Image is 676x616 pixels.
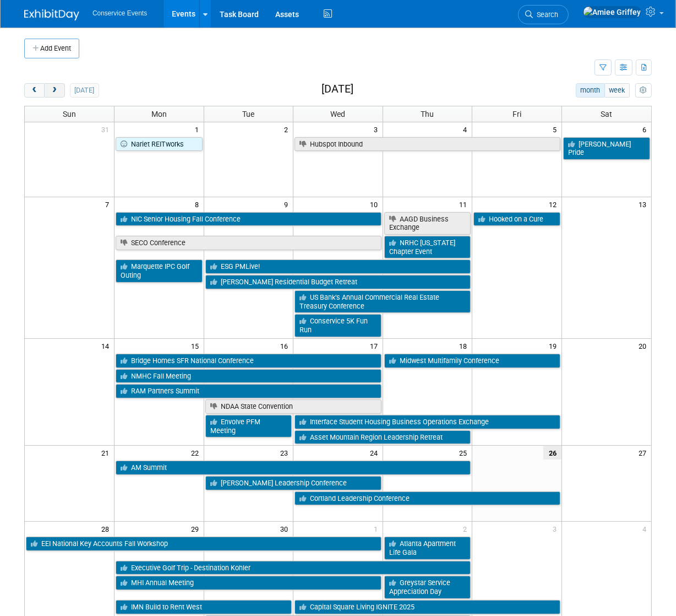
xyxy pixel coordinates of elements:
[116,561,471,575] a: Executive Golf Trip - Destination Kohler
[279,339,293,353] span: 16
[104,197,114,211] span: 7
[190,446,204,460] span: 22
[641,522,651,536] span: 4
[640,87,647,94] i: Personalize Calendar
[100,446,114,460] span: 21
[604,83,630,98] button: week
[283,197,293,211] span: 9
[295,290,471,313] a: US Bank’s Annual Commercial Real Estate Treasury Conference
[116,354,381,368] a: Bridge Homes SFR National Conference
[70,83,99,98] button: [DATE]
[421,110,434,118] span: Thu
[384,212,471,235] a: AAGD Business Exchange
[369,197,383,211] span: 10
[116,576,381,590] a: MHI Annual Meeting
[321,83,353,95] h2: [DATE]
[369,339,383,353] span: 17
[548,339,561,353] span: 19
[552,122,561,136] span: 5
[26,537,381,551] a: EEI National Key Accounts Fall Workshop
[373,122,383,136] span: 3
[458,339,472,353] span: 18
[24,9,79,20] img: ExhibitDay
[92,9,147,17] span: Conservice Events
[283,122,293,136] span: 2
[330,110,345,118] span: Wed
[458,197,472,211] span: 11
[458,446,472,460] span: 25
[384,236,471,258] a: NRHC [US_STATE] Chapter Event
[116,461,471,475] a: AM Summit
[100,522,114,536] span: 28
[63,110,76,118] span: Sun
[473,212,560,226] a: Hooked on a Cure
[295,415,560,429] a: Interface Student Housing Business Operations Exchange
[295,491,560,506] a: Cortland Leadership Conference
[641,122,651,136] span: 6
[462,122,472,136] span: 4
[543,446,561,460] span: 26
[295,600,560,614] a: Capital Square Living IGNITE 2025
[563,137,650,160] a: [PERSON_NAME] Pride
[116,260,203,282] a: Marquette IPC Golf Outing
[279,522,293,536] span: 30
[369,446,383,460] span: 24
[533,10,558,19] span: Search
[583,6,641,18] img: Amiee Griffey
[384,354,560,368] a: Midwest Multifamily Conference
[194,197,204,211] span: 8
[190,522,204,536] span: 29
[279,446,293,460] span: 23
[601,110,612,118] span: Sat
[205,260,471,274] a: ESG PMLive!
[116,212,381,226] a: NIC Senior Housing Fall Conference
[635,83,652,98] button: myCustomButton
[637,197,651,211] span: 13
[242,110,254,118] span: Tue
[548,197,561,211] span: 12
[116,137,203,152] a: Nariet REITworks
[44,83,64,98] button: next
[373,522,383,536] span: 1
[518,5,569,24] a: Search
[100,339,114,353] span: 14
[24,83,45,98] button: prev
[637,339,651,353] span: 20
[116,369,381,383] a: NMHC Fall Meeting
[295,314,381,337] a: Conservice 5K Fun Run
[205,399,381,414] a: NDAA State Convention
[552,522,561,536] span: 3
[576,83,605,98] button: month
[384,537,471,559] a: Atlanta Apartment Life Gala
[637,446,651,460] span: 27
[24,39,79,58] button: Add Event
[190,339,204,353] span: 15
[513,110,521,118] span: Fri
[205,415,292,437] a: Envolve PFM Meeting
[116,384,381,398] a: RAM Partners Summit
[295,137,560,152] a: Hubspot Inbound
[295,430,471,445] a: Asset Mountain Region Leadership Retreat
[151,110,167,118] span: Mon
[384,576,471,598] a: Greystar Service Appreciation Day
[205,476,381,490] a: [PERSON_NAME] Leadership Conference
[205,275,471,289] a: [PERSON_NAME] Residential Budget Retreat
[116,600,292,614] a: IMN Build to Rent West
[116,236,381,250] a: SECO Conference
[194,122,204,136] span: 1
[462,522,472,536] span: 2
[100,122,114,136] span: 31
